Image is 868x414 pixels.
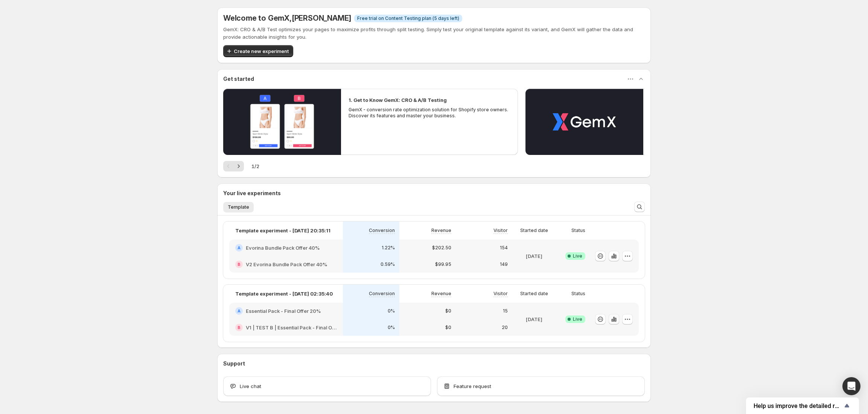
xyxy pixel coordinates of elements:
[223,161,244,171] nav: Pagination
[573,253,582,259] span: Live
[571,227,585,234] p: Status
[234,47,289,55] span: Create new experiment
[382,245,395,251] p: 1.22%
[388,308,395,314] p: 0%
[571,291,585,297] p: Status
[500,261,508,267] p: 149
[431,291,451,297] p: Revenue
[349,107,510,119] p: GemX - conversion rate optimization solution for Shopify store owners. Discover its features and ...
[493,227,508,234] p: Visitor
[431,227,451,234] p: Revenue
[435,261,451,267] p: $99.95
[369,291,395,297] p: Conversion
[251,162,259,170] span: 1 / 2
[520,291,548,297] p: Started date
[238,325,241,330] h2: B
[228,204,249,210] span: Template
[238,309,241,313] h2: A
[246,307,321,315] h2: Essential Pack - Final Offer 20%
[525,89,643,155] button: Play video
[223,190,281,197] h3: Your live experiments
[223,75,254,83] h3: Get started
[349,96,447,104] h2: 1. Get to Know GemX: CRO & A/B Testing
[388,325,395,331] p: 0%
[573,316,582,322] span: Live
[445,325,451,331] p: $0
[500,245,508,251] p: 154
[754,401,851,410] button: Show survey - Help us improve the detailed report for A/B campaigns
[238,262,241,267] h2: B
[526,315,542,323] p: [DATE]
[240,382,261,390] span: Live chat
[520,227,548,234] p: Started date
[357,15,459,21] span: Free trial on Content Testing plan (5 days left)
[634,202,645,212] button: Search and filter results
[432,245,451,251] p: $202.50
[223,26,645,41] p: GemX: CRO & A/B Test optimizes your pages to maximize profits through split testing. Simply test ...
[445,308,451,314] p: $0
[754,402,842,409] span: Help us improve the detailed report for A/B campaigns
[233,161,244,171] button: Next
[223,45,293,57] button: Create new experiment
[526,252,542,260] p: [DATE]
[223,14,351,23] h5: Welcome to GemX
[289,14,351,23] span: , [PERSON_NAME]
[502,325,508,331] p: 20
[503,308,508,314] p: 15
[246,324,337,331] h2: V1 | TEST B | Essential Pack - Final Offer 40%
[842,377,860,395] div: Open Intercom Messenger
[454,382,491,390] span: Feature request
[223,89,341,155] button: Play video
[235,227,330,234] p: Template experiment - [DATE] 20:35:11
[235,290,333,297] p: Template experiment - [DATE] 02:35:40
[246,261,327,268] h2: V2 Evorina Bundle Pack Offer 40%
[381,261,395,267] p: 0.59%
[223,360,245,367] h3: Support
[369,227,395,234] p: Conversion
[246,244,320,252] h2: Evorina Bundle Pack Offer 40%
[493,291,508,297] p: Visitor
[238,246,241,250] h2: A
